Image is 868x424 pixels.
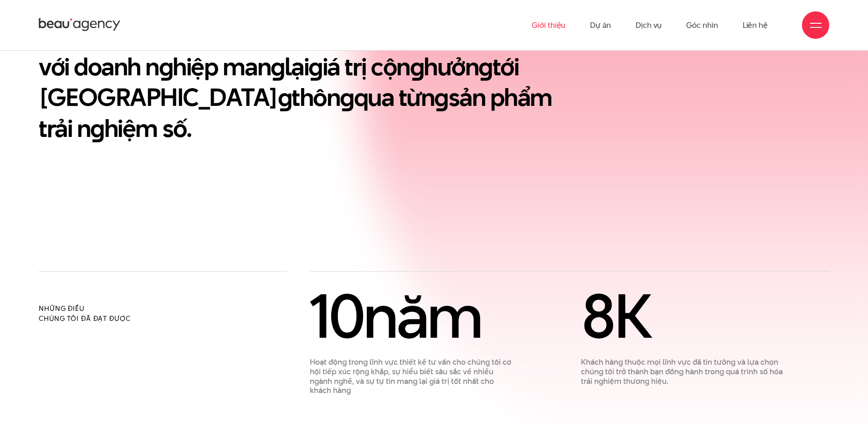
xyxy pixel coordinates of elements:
[581,273,614,359] span: 8
[340,80,354,114] en: g
[271,49,285,84] en: g
[308,49,323,84] en: g
[278,80,292,114] en: g
[434,80,448,114] en: g
[39,304,287,324] h2: Những điều chúng tôi đã đạt được
[581,288,784,345] div: K
[581,357,784,386] p: Khách hàng thuộc mọi lĩnh vực đã tin tưởng và lựa chọn chúng tôi trở thành bạn đồng hành trong qu...
[159,49,173,84] en: g
[478,49,493,84] en: g
[310,273,364,359] span: 10
[410,49,424,84] en: g
[310,288,513,345] div: năm
[90,111,104,145] en: g
[310,357,513,395] p: Hoạt động trong lĩnh vực thiết kế tư vấn cho chúng tôi cơ hội tiếp xúc rộng khắp, sự hiểu biết sâ...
